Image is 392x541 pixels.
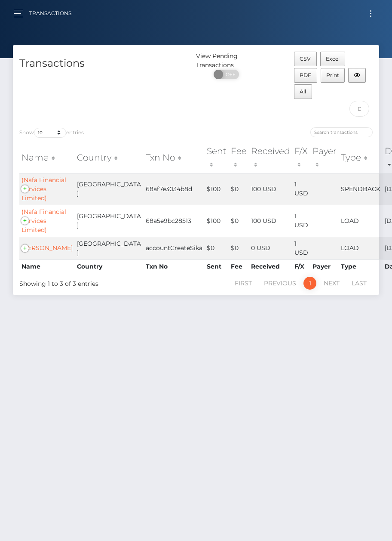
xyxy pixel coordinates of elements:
[348,68,366,83] button: Column visibility
[229,173,249,205] td: $0
[75,237,144,260] td: [GEOGRAPHIC_DATA]
[29,4,71,22] a: Transactions
[339,205,383,237] td: LOAD
[144,173,205,205] td: 68af7e3034b8d
[249,173,292,205] td: 100 USD
[310,260,339,273] th: Payer
[292,237,310,260] td: 1 USD
[294,84,312,99] button: All
[19,276,159,288] div: Showing 1 to 3 of 3 entries
[326,72,339,78] span: Print
[292,205,310,237] td: 1 USD
[75,173,144,205] td: [GEOGRAPHIC_DATA]
[19,142,75,173] th: Name: activate to sort column ascending
[218,70,240,79] span: OFF
[339,173,383,205] td: SPENDBACK
[144,260,205,273] th: Txn No
[300,72,311,78] span: PDF
[300,56,311,62] span: CSV
[339,260,383,273] th: Type
[21,244,73,252] a: [PERSON_NAME]
[205,237,229,260] td: $0
[205,173,229,205] td: $100
[19,128,84,138] label: Show entries
[326,56,340,62] span: Excel
[321,68,345,83] button: Print
[292,173,310,205] td: 1 USD
[339,237,383,260] td: LOAD
[34,128,66,138] select: Showentries
[339,142,383,173] th: Type: activate to sort column ascending
[21,176,66,202] a: (Nafa Financial Services Limited)
[292,260,310,273] th: F/X
[294,52,317,66] button: CSV
[205,205,229,237] td: $100
[363,8,379,19] button: Toggle navigation
[249,260,292,273] th: Received
[229,237,249,260] td: $0
[300,88,306,95] span: All
[205,260,229,273] th: Sent
[144,237,205,260] td: accountCreateSika
[229,142,249,173] th: Fee: activate to sort column ascending
[249,205,292,237] td: 100 USD
[75,142,144,173] th: Country: activate to sort column ascending
[75,205,144,237] td: [GEOGRAPHIC_DATA]
[292,142,310,173] th: F/X: activate to sort column ascending
[249,142,292,173] th: Received: activate to sort column ascending
[349,101,369,117] input: Date filter
[294,68,317,83] button: PDF
[229,260,249,273] th: Fee
[310,142,339,173] th: Payer: activate to sort column ascending
[249,237,292,260] td: 0 USD
[19,260,75,273] th: Name
[229,205,249,237] td: $0
[310,127,373,137] input: Search transactions
[19,56,190,71] h4: Transactions
[320,52,346,66] button: Excel
[75,260,144,273] th: Country
[303,277,316,290] a: 1
[144,142,205,173] th: Txn No: activate to sort column ascending
[196,52,257,70] div: View Pending Transactions
[205,142,229,173] th: Sent: activate to sort column ascending
[144,205,205,237] td: 68a5e9bc28513
[21,208,66,234] a: (Nafa Financial Services Limited)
